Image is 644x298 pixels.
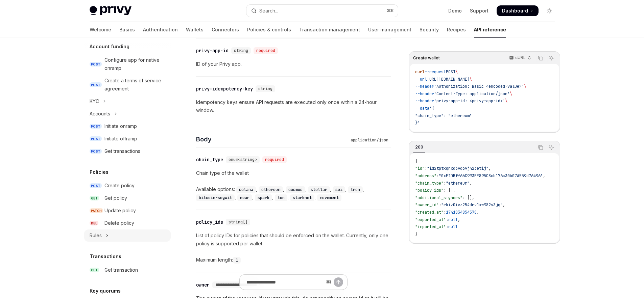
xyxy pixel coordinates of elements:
div: Get transactions [104,147,140,155]
div: , [290,193,317,201]
code: movement [317,194,341,201]
span: "rkiz0ivz254drv1xw982v3jq" [441,202,503,208]
span: null [448,224,458,229]
div: , [236,185,259,193]
a: Dashboard [497,5,539,16]
span: POST [446,69,455,75]
div: Search... [259,7,278,15]
div: application/json [348,137,391,143]
span: ⌘ K [387,8,394,13]
span: "created_at" [415,210,444,215]
span: 'Authorization: Basic <encoded-value>' [434,84,524,89]
button: Toggle dark mode [544,5,555,16]
code: ton [275,194,287,201]
span: POST [90,183,102,188]
input: Ask a question... [246,275,323,290]
span: 'privy-app-id: <privy-app-id>' [434,98,505,104]
code: 1 [233,257,241,264]
div: , [255,193,275,201]
code: tron [348,186,363,193]
span: , [477,210,479,215]
span: \ [510,91,512,97]
h4: Body [196,135,348,144]
div: privy-idempotency-key [196,85,253,92]
button: Toggle KYC section [84,95,171,107]
span: "imported_at" [415,224,446,229]
span: curl [415,69,425,75]
span: --header [415,91,434,97]
a: Policies & controls [247,22,291,38]
span: , [470,181,472,186]
span: "ethereum" [446,181,470,186]
div: , [196,193,237,201]
code: solana [236,186,256,193]
a: Transaction management [299,22,360,38]
code: stellar [308,186,330,193]
button: Copy the contents from the code block [536,54,545,62]
p: Idempotency keys ensure API requests are executed only once within a 24-hour window. [196,98,391,114]
span: Dashboard [502,7,528,14]
span: --header [415,84,434,89]
span: "additional_signers" [415,195,462,200]
span: : [446,217,448,222]
span: : [], [462,195,474,200]
div: 200 [413,143,425,151]
p: List of policy IDs for policies that should be enforced on the wallet. Currently, only one policy... [196,232,391,248]
a: GETGet policy [84,192,171,204]
div: Delete policy [104,219,134,227]
span: POST [90,62,102,67]
span: string [234,48,248,53]
div: , [286,185,308,193]
span: \ [470,77,472,82]
span: , [503,202,505,208]
span: { [415,159,418,164]
code: spark [255,194,272,201]
span: \ [505,98,507,104]
code: bitcoin-segwit [196,194,235,201]
p: ID of your Privy app. [196,60,391,68]
div: , [237,193,255,201]
a: Wallets [186,22,204,38]
div: , [259,185,286,193]
a: Recipes [447,22,466,38]
a: POSTConfigure app for native onramp [84,54,171,74]
span: string[] [229,219,247,225]
span: : [436,173,439,179]
span: [URL][DOMAIN_NAME] [427,77,470,82]
a: Welcome [90,22,111,38]
span: GET [90,268,99,273]
span: "0xF1DBff66C993EE895C8cb176c30b07A559d76496" [439,173,543,179]
button: Toggle Accounts section [84,108,171,120]
button: Copy the contents from the code block [536,143,545,152]
span: string [258,86,272,91]
span: null [448,217,458,222]
button: cURL [505,52,534,64]
code: sui [333,186,345,193]
span: : [439,202,441,208]
a: POSTGet transactions [84,145,171,157]
p: Chain type of the wallet [196,169,391,177]
div: Update policy [104,207,136,215]
span: enum<string> [229,157,257,162]
span: : [425,166,427,171]
div: , [333,185,348,193]
a: DELDelete policy [84,217,171,229]
a: Demo [448,7,462,14]
a: Support [470,7,488,14]
span: }' [415,120,420,126]
a: Security [420,22,439,38]
div: Initiate onramp [104,122,137,130]
span: PATCH [90,208,103,213]
span: , [543,173,545,179]
button: Send message [334,277,343,287]
span: --url [415,77,427,82]
code: near [237,194,252,201]
div: privy-app-id [196,47,229,54]
div: policy_ids [196,219,223,225]
h5: Transactions [90,252,121,261]
img: light logo [90,6,132,16]
h5: Key quorums [90,287,121,295]
a: POSTCreate policy [84,180,171,192]
span: : [444,181,446,186]
a: GETGet transaction [84,264,171,276]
